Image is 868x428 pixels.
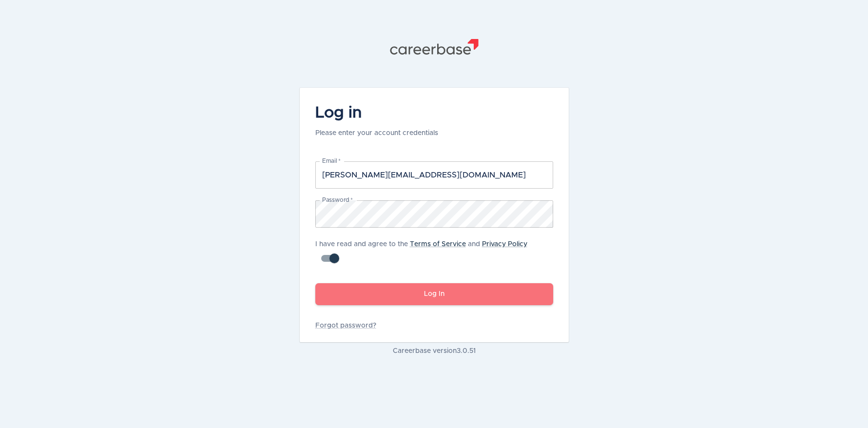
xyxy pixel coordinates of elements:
a: Forgot password? [315,321,553,331]
label: Email [322,157,341,165]
p: Careerbase version 3.0.51 [300,346,569,356]
a: Privacy Policy [482,241,527,248]
p: Please enter your account credentials [315,128,438,138]
a: Terms of Service [410,241,466,248]
h4: Log in [315,103,438,123]
label: Password [322,196,352,204]
button: Log In [315,283,553,305]
p: I have read and agree to the and [315,239,553,249]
